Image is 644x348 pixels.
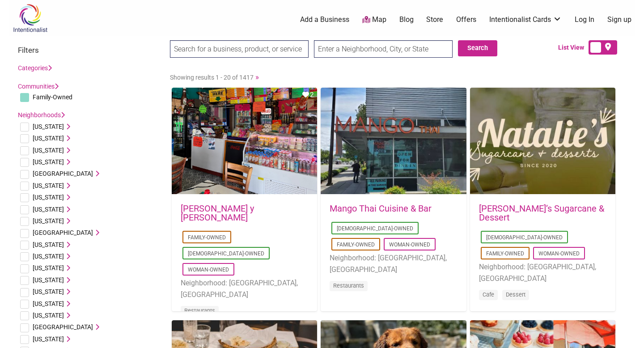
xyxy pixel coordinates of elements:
[33,170,93,177] span: [GEOGRAPHIC_DATA]
[33,229,93,236] span: [GEOGRAPHIC_DATA]
[486,234,563,241] a: [DEMOGRAPHIC_DATA]-Owned
[607,15,631,25] a: Sign up
[33,182,64,189] span: [US_STATE]
[181,203,254,223] a: [PERSON_NAME] y [PERSON_NAME]
[255,72,259,81] a: »
[33,147,64,154] span: [US_STATE]
[337,242,375,248] a: Family-Owned
[506,291,525,298] a: Dessert
[479,203,604,223] a: [PERSON_NAME]’s Sugarcane & Dessert
[426,15,443,25] a: Store
[479,261,606,284] li: Neighborhood: [GEOGRAPHIC_DATA], [GEOGRAPHIC_DATA]
[18,64,52,72] a: Categories
[33,323,93,331] span: [GEOGRAPHIC_DATA]
[389,242,430,248] a: Woman-Owned
[333,282,364,289] a: Restaurants
[188,234,226,241] a: Family-Owned
[399,15,414,25] a: Blog
[33,206,64,213] span: [US_STATE]
[33,276,64,284] span: [US_STATE]
[33,93,72,101] span: Family-Owned
[33,217,64,225] span: [US_STATE]
[170,74,254,81] span: Showing results 1 - 20 of 1417
[18,46,161,55] h3: Filters
[33,253,64,260] span: [US_STATE]
[170,40,309,58] input: Search for a business, product, or service
[33,158,64,166] span: [US_STATE]
[575,15,594,25] a: Log In
[184,307,215,314] a: Restaurants
[456,15,476,25] a: Offers
[362,15,386,25] a: Map
[483,291,494,298] a: Cafe
[33,264,64,272] span: [US_STATE]
[33,312,64,319] span: [US_STATE]
[188,267,229,273] a: Woman-Owned
[181,277,308,300] li: Neighborhood: [GEOGRAPHIC_DATA], [GEOGRAPHIC_DATA]
[33,135,64,142] span: [US_STATE]
[33,300,64,307] span: [US_STATE]
[33,194,64,201] span: [US_STATE]
[300,15,349,25] a: Add a Business
[33,288,64,295] span: [US_STATE]
[33,123,64,130] span: [US_STATE]
[330,252,457,275] li: Neighborhood: [GEOGRAPHIC_DATA], [GEOGRAPHIC_DATA]
[486,250,524,257] a: Family-Owned
[188,250,264,257] a: [DEMOGRAPHIC_DATA]-Owned
[33,335,64,343] span: [US_STATE]
[9,4,51,33] img: Intentionalist
[18,83,59,90] a: Communities
[458,40,497,56] button: Search
[489,15,562,25] a: Intentionalist Cards
[558,43,589,52] span: List View
[337,225,413,232] a: [DEMOGRAPHIC_DATA]-Owned
[18,111,65,119] a: Neighborhoods
[538,250,580,257] a: Woman-Owned
[33,241,64,248] span: [US_STATE]
[330,203,432,214] a: Mango Thai Cuisine & Bar
[314,40,453,58] input: Enter a Neighborhood, City, or State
